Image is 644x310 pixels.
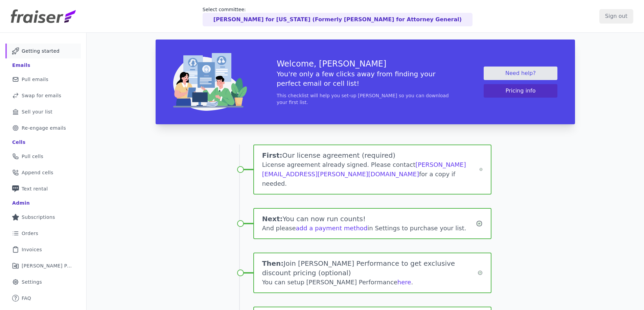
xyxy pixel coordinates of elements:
[599,9,633,23] input: Sign out
[173,53,247,111] img: img
[203,6,473,13] p: Select committee:
[11,9,76,23] img: Fraiser Logo
[5,72,81,87] a: Pull emails
[277,58,454,69] h3: Welcome, [PERSON_NAME]
[213,16,462,24] p: [PERSON_NAME] for [US_STATE] (Formerly [PERSON_NAME] for Attorney General)
[277,69,454,88] h5: You're only a few clicks away from finding your perfect email or cell list!
[22,92,61,99] span: Swap for emails
[22,76,48,83] span: Pull emails
[5,104,81,119] a: Sell your list
[22,279,42,285] span: Settings
[22,295,31,302] span: FAQ
[5,44,81,58] a: Getting started
[277,92,454,106] p: This checklist will help you set-up [PERSON_NAME] so you can download your first list.
[203,6,473,26] a: Select committee: [PERSON_NAME] for [US_STATE] (Formerly [PERSON_NAME] for Attorney General)
[5,291,81,306] a: FAQ
[5,149,81,164] a: Pull cells
[262,259,478,278] h1: Join [PERSON_NAME] Performance to get exclusive discount pricing (optional)
[12,200,30,206] div: Admin
[22,185,48,192] span: Text rental
[22,48,60,54] span: Getting started
[484,67,557,80] a: Need help?
[5,181,81,196] a: Text rental
[22,262,73,269] span: [PERSON_NAME] Performance
[5,121,81,135] a: Re-engage emails
[5,226,81,241] a: Orders
[262,214,476,224] h1: You can now run counts!
[296,225,368,232] a: add a payment method
[22,108,52,115] span: Sell your list
[397,279,411,286] a: here
[22,230,38,237] span: Orders
[484,84,557,98] button: Pricing info
[12,62,30,69] div: Emails
[5,242,81,257] a: Invoices
[262,259,284,267] span: Then:
[262,278,478,287] div: You can setup [PERSON_NAME] Performance .
[12,139,25,146] div: Cells
[22,246,42,253] span: Invoices
[262,151,282,159] span: First:
[262,151,479,160] h1: Our license agreement (required)
[5,275,81,289] a: Settings
[5,210,81,225] a: Subscriptions
[262,160,479,188] div: License agreement already signed. Please contact for a copy if needed.
[22,153,43,160] span: Pull cells
[22,125,66,131] span: Re-engage emails
[262,224,476,233] div: And please in Settings to purchase your list.
[5,165,81,180] a: Append cells
[262,215,283,223] span: Next:
[5,88,81,103] a: Swap for emails
[22,214,55,221] span: Subscriptions
[5,258,81,273] a: [PERSON_NAME] Performance
[22,169,53,176] span: Append cells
